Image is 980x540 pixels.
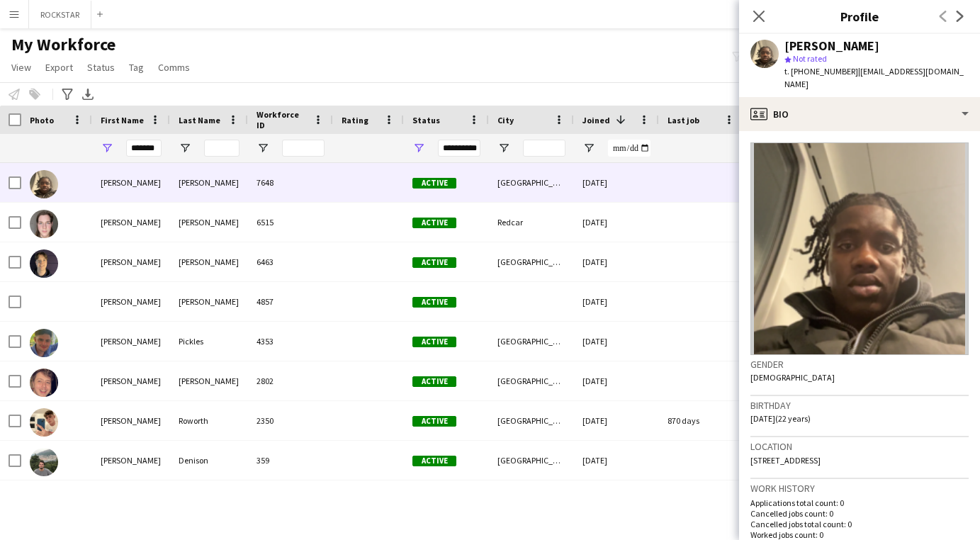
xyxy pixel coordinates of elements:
div: [DATE] [574,441,659,480]
div: 359 [248,441,333,480]
button: Open Filter Menu [179,142,191,154]
input: City Filter Input [523,140,565,157]
button: ROCKSTAR [29,1,91,28]
img: Bradley Nolan [30,249,58,278]
button: Open Filter Menu [101,142,113,154]
div: [PERSON_NAME] [92,242,170,281]
div: [DATE] [574,322,659,361]
div: [PERSON_NAME] [92,401,170,440]
span: [DEMOGRAPHIC_DATA] [750,372,835,383]
a: Tag [123,58,150,77]
span: t. [PHONE_NUMBER] [784,66,858,77]
img: Bradley Pickles [30,329,58,357]
div: [PERSON_NAME] [784,40,879,52]
p: Worked jobs count: 0 [750,529,969,540]
div: Denison [170,441,248,480]
div: 2350 [248,401,333,440]
button: Open Filter Menu [582,142,595,154]
div: 6463 [248,242,333,281]
app-action-btn: Export XLSX [79,86,96,103]
input: Last Name Filter Input [204,140,240,157]
span: Status [87,61,115,74]
span: Export [45,61,73,74]
div: 4857 [248,282,333,321]
div: [DATE] [574,401,659,440]
div: [DATE] [574,282,659,321]
p: Cancelled jobs total count: 0 [750,519,969,529]
span: My Workforce [11,34,116,55]
p: Applications total count: 0 [750,497,969,508]
div: [PERSON_NAME] [170,203,248,242]
div: [PERSON_NAME] [92,441,170,480]
span: Joined [582,115,610,125]
span: Active [412,416,456,427]
span: [STREET_ADDRESS] [750,455,821,466]
span: Rating [342,115,368,125]
div: [GEOGRAPHIC_DATA] [489,163,574,202]
a: Comms [152,58,196,77]
span: Not rated [793,53,827,64]
img: Bradley Lloyd [30,369,58,397]
input: First Name Filter Input [126,140,162,157]
h3: Work history [750,482,969,495]
span: Active [412,376,456,387]
a: Status [81,58,120,77]
div: [PERSON_NAME] [92,282,170,321]
div: 2802 [248,361,333,400]
img: Bradley Denison [30,448,58,476]
div: [GEOGRAPHIC_DATA] [489,361,574,400]
span: Comms [158,61,190,74]
img: Bradley Badu-Kusi [30,170,58,198]
span: Active [412,218,456,228]
span: Status [412,115,440,125]
span: Active [412,257,456,268]
div: [DATE] [574,242,659,281]
div: [DATE] [574,203,659,242]
div: [DATE] [574,361,659,400]
div: [GEOGRAPHIC_DATA] [489,322,574,361]
app-action-btn: Advanced filters [59,86,76,103]
div: [GEOGRAPHIC_DATA] [489,441,574,480]
span: City [497,115,514,125]
img: Crew avatar or photo [750,142,969,355]
div: [PERSON_NAME] [170,242,248,281]
span: | [EMAIL_ADDRESS][DOMAIN_NAME] [784,66,964,89]
h3: Birthday [750,399,969,412]
h3: Profile [739,7,980,26]
span: Last Name [179,115,220,125]
div: Roworth [170,401,248,440]
span: Photo [30,115,54,125]
span: Active [412,297,456,308]
div: Bio [739,97,980,131]
span: Workforce ID [257,109,308,130]
div: [PERSON_NAME] [92,322,170,361]
input: Joined Filter Input [608,140,650,157]
div: 4353 [248,322,333,361]
img: Bradley Sills [30,210,58,238]
span: Tag [129,61,144,74]
div: Pickles [170,322,248,361]
span: Active [412,456,456,466]
div: 6515 [248,203,333,242]
img: Bradley Roworth [30,408,58,437]
h3: Location [750,440,969,453]
span: View [11,61,31,74]
span: First Name [101,115,144,125]
p: Cancelled jobs count: 0 [750,508,969,519]
span: Last job [668,115,699,125]
span: Active [412,337,456,347]
div: [PERSON_NAME] [170,163,248,202]
span: [DATE] (22 years) [750,413,811,424]
a: View [6,58,37,77]
a: Export [40,58,79,77]
span: Active [412,178,456,189]
button: Open Filter Menu [257,142,269,154]
button: Open Filter Menu [412,142,425,154]
div: 7648 [248,163,333,202]
div: [GEOGRAPHIC_DATA] [489,401,574,440]
div: [PERSON_NAME] [92,361,170,400]
div: [PERSON_NAME] [170,361,248,400]
div: [PERSON_NAME] [92,163,170,202]
button: Open Filter Menu [497,142,510,154]
div: [PERSON_NAME] [92,203,170,242]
